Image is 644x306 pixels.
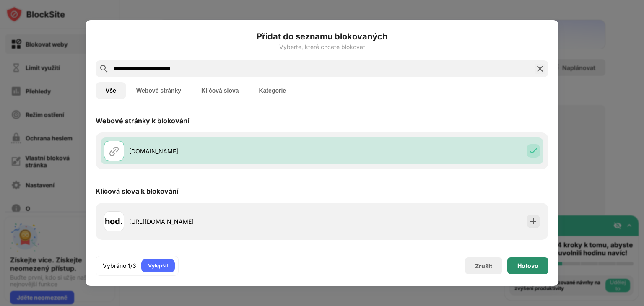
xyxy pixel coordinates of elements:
button: Klíčová slova [191,82,249,99]
img: url.svg [109,146,119,156]
img: vyhledávání-zavřít [535,64,545,74]
font: Hotovo [517,262,538,269]
font: Vybráno 1/3 [103,262,136,269]
button: Vše [96,82,126,99]
font: hod. [105,216,123,226]
font: Klíčová slova [201,87,239,94]
button: Kategorie [249,82,296,99]
font: Vyberte, které chcete blokovat [279,43,365,50]
font: Kategorie [259,87,286,94]
font: Webové stránky [136,87,181,94]
font: Klíčová slova k blokování [96,187,178,195]
font: Vylepšit [148,262,168,269]
font: [DOMAIN_NAME] [129,148,178,155]
font: [URL][DOMAIN_NAME] [129,218,194,225]
font: Zrušit [475,262,492,270]
button: Webové stránky [126,82,191,99]
font: Přidat do seznamu blokovaných [257,31,387,41]
img: search.svg [99,64,109,74]
font: Vše [106,87,116,94]
font: Webové stránky k blokování [96,117,189,125]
